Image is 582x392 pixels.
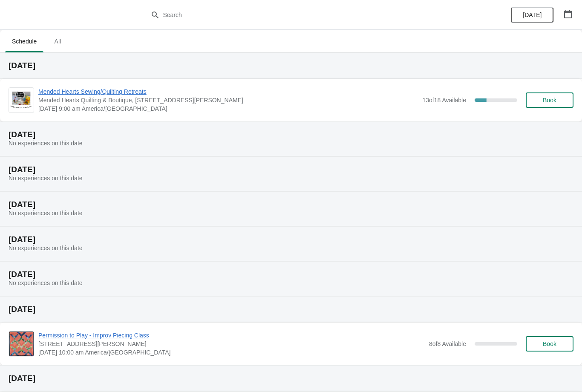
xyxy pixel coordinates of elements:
img: Permission to Play - Improv Piecing Class | 3212 330th Street, Ellsworth, IA, USA | 10:00 am Amer... [9,331,34,356]
h2: [DATE] [9,165,573,174]
h2: [DATE] [9,130,573,139]
span: Schedule [5,34,43,49]
span: All [47,34,68,49]
h2: [DATE] [9,200,573,209]
span: [DATE] 10:00 am America/[GEOGRAPHIC_DATA] [38,348,425,357]
span: No experiences on this date [9,245,83,251]
span: Book [543,97,556,104]
img: Mended Hearts Sewing/Quilting Retreats | Mended Hearts Quilting & Boutique, 330th Street, Ellswor... [9,90,34,111]
h2: [DATE] [9,374,573,383]
span: Mended Hearts Sewing/Quilting Retreats [38,87,418,96]
span: Permission to Play - Improv Piecing Class [38,331,425,340]
span: No experiences on this date [9,140,83,147]
span: Book [543,340,556,347]
input: Search [163,7,437,23]
span: 13 of 18 Available [422,97,466,104]
h2: [DATE] [9,235,573,244]
span: No experiences on this date [9,280,83,286]
button: Book [526,92,573,108]
button: Book [526,336,573,352]
h2: [DATE] [9,270,573,279]
h2: [DATE] [9,61,573,70]
span: [STREET_ADDRESS][PERSON_NAME] [38,340,425,348]
span: [DATE] 9:00 am America/[GEOGRAPHIC_DATA] [38,104,418,113]
span: No experiences on this date [9,210,83,216]
span: No experiences on this date [9,175,83,182]
h2: [DATE] [9,305,573,314]
span: [DATE] [523,12,542,18]
span: Mended Hearts Quilting & Boutique, [STREET_ADDRESS][PERSON_NAME] [38,96,418,104]
span: 8 of 8 Available [429,340,466,347]
button: [DATE] [511,7,553,23]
